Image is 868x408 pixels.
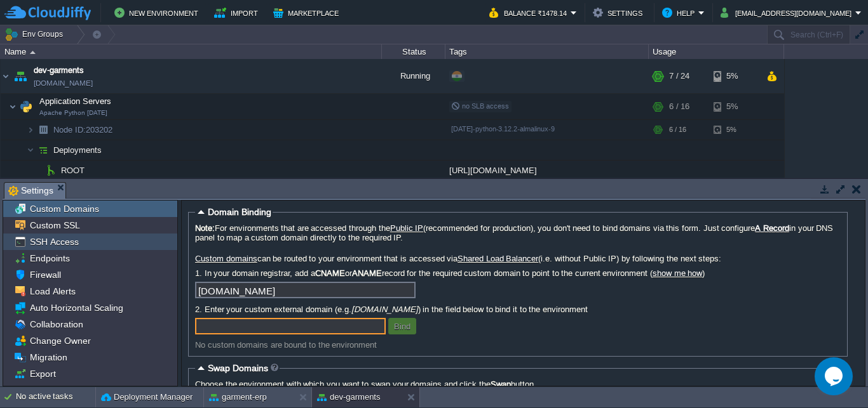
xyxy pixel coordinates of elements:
span: Swap Domains [208,363,268,373]
a: SSH Access [27,236,81,247]
button: Bind [390,320,414,332]
img: AMDAwAAAACH5BAEAAAAALAAAAAABAAEAAAICRAEAOw== [27,120,34,140]
div: 6 / 16 [669,94,689,119]
img: AMDAwAAAACH5BAEAAAAALAAAAAABAAEAAAICRAEAOw== [34,161,42,180]
a: ROOT [60,165,86,176]
label: For environments that are accessed through the (recommended for production), you don't need to bi... [195,223,841,242]
a: Info [27,385,47,396]
div: [URL][DOMAIN_NAME] [445,161,649,180]
span: Node ID: [53,125,86,135]
button: Settings [593,5,646,20]
b: Swap [491,379,511,389]
a: Custom Domains [27,203,101,214]
button: Env Groups [4,25,67,43]
div: No active tasks [16,387,95,407]
div: 7 / 24 [669,59,689,93]
a: show me how [653,268,702,278]
span: Application Servers [38,96,113,107]
button: New Environment [114,5,202,20]
a: Collaboration [27,319,85,330]
div: 5% [714,59,755,93]
label: 1. In your domain registrar, add a or record for the required custom domain to point to the curre... [195,268,841,278]
div: No custom domains are bound to the environment [195,340,841,350]
a: Export [27,368,58,379]
label: can be routed to your environment that is accessed via (i.e. without Public IP) by following the ... [195,254,841,263]
b: CNAME [315,268,345,278]
i: [DOMAIN_NAME] [351,305,418,314]
span: Apache Python [DATE] [39,109,107,117]
div: Tags [446,44,648,59]
a: Load Alerts [27,286,78,297]
a: Change Owner [27,335,93,346]
a: Shared Load Balancer [458,254,538,263]
a: Custom SSL [27,220,82,231]
img: AMDAwAAAACH5BAEAAAAALAAAAAABAAEAAAICRAEAOw== [42,161,60,180]
img: AMDAwAAAACH5BAEAAAAALAAAAAABAAEAAAICRAEAOw== [9,94,17,119]
span: [DATE]-python-3.12.2-almalinux-9 [451,125,555,133]
span: Settings [8,183,53,199]
img: AMDAwAAAACH5BAEAAAAALAAAAAABAAEAAAICRAEAOw== [30,51,36,54]
img: AMDAwAAAACH5BAEAAAAALAAAAAABAAEAAAICRAEAOw== [17,94,35,119]
button: dev-garments [317,391,380,404]
div: Status [383,44,445,59]
a: Endpoints [27,253,72,264]
img: AMDAwAAAACH5BAEAAAAALAAAAAABAAEAAAICRAEAOw== [27,140,34,160]
div: 5% [714,94,755,119]
a: Auto Horizontal Scaling [27,302,125,313]
button: Marketplace [273,5,342,20]
a: A Record [755,223,789,233]
label: Choose the environment with which you want to swap your domains and click the button [195,379,841,389]
img: AMDAwAAAACH5BAEAAAAALAAAAAABAAEAAAICRAEAOw== [1,59,11,93]
a: Application ServersApache Python [DATE] [38,96,113,106]
a: Node ID:203202 [52,124,114,135]
button: Import [214,5,262,20]
div: 5% [714,120,755,140]
a: [DOMAIN_NAME] [34,77,93,89]
span: Domain Binding [208,207,271,217]
a: Deployments [52,145,104,155]
a: Firewall [27,269,63,280]
img: CloudJiffy [4,5,91,21]
div: Name [1,44,381,59]
b: ANAME [352,268,382,278]
img: AMDAwAAAACH5BAEAAAAALAAAAAABAAEAAAICRAEAOw== [34,120,52,140]
span: no SLB access [451,102,509,110]
button: Balance ₹1478.14 [489,5,571,20]
a: dev-garments [34,64,84,77]
a: Migration [27,352,69,363]
div: Usage [649,44,783,59]
b: Note: [195,223,215,233]
button: Help [662,5,698,20]
button: [EMAIL_ADDRESS][DOMAIN_NAME] [721,5,855,20]
button: garment-erp [209,391,267,404]
button: Deployment Manager [101,391,193,404]
img: AMDAwAAAACH5BAEAAAAALAAAAAABAAEAAAICRAEAOw== [11,59,29,93]
a: Custom domains [195,254,257,263]
div: 6 / 16 [669,120,686,140]
img: AMDAwAAAACH5BAEAAAAALAAAAAABAAEAAAICRAEAOw== [34,140,52,160]
iframe: chat widget [815,357,855,395]
label: 2. Enter your custom external domain (e.g. ) in the field below to bind it to the environment [195,305,841,314]
a: Public IP [390,223,424,233]
div: Running [382,59,445,93]
span: 203202 [52,124,114,135]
